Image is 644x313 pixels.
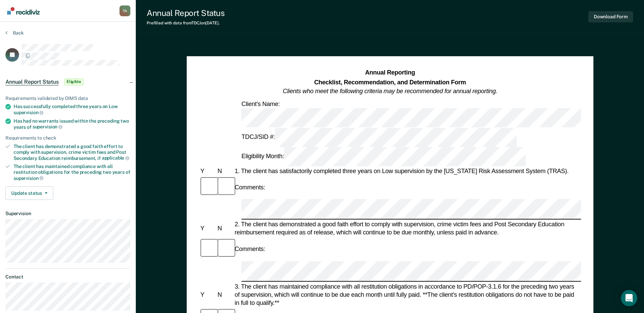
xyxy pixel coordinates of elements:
[5,211,130,216] dt: Supervision
[14,104,130,115] div: Has successfully completed three years on Low
[233,282,581,307] div: 3. The client has maintained compliance with all restitution obligations in accordance to PD/POP-...
[365,69,415,76] strong: Annual Reporting
[199,225,216,233] div: Y
[5,96,130,101] div: Requirements validated by OIMS data
[240,147,527,166] div: Eligibility Month:
[102,155,129,161] span: applicable
[314,79,466,85] strong: Checklist, Recommendation, and Determination Form
[14,144,130,161] div: The client has demonstrated a good faith effort to comply with supervision, crime victim fees and...
[588,11,633,22] button: Download Form
[119,5,130,16] div: T A
[216,225,233,233] div: N
[5,79,59,85] span: Annual Report Status
[64,79,84,85] span: Eligible
[216,291,233,299] div: N
[240,128,518,147] div: TDCJ/SID #:
[5,135,130,141] div: Requirements to check
[199,291,216,299] div: Y
[33,124,62,129] span: supervision
[199,167,216,175] div: Y
[216,167,233,175] div: N
[5,274,130,280] dt: Contact
[14,110,43,115] span: supervision
[283,88,497,95] em: Clients who meet the following criteria may be recommended for annual reporting.
[147,8,224,18] div: Annual Report Status
[14,118,130,130] div: Has had no warrants issued within the preceding two years of
[5,30,24,36] button: Back
[233,167,581,175] div: 1. The client has satisfactorily completed three years on Low supervision by the [US_STATE] Risk ...
[119,5,130,16] button: Profile dropdown button
[233,183,266,191] div: Comments:
[14,164,130,181] div: The client has maintained compliance with all restitution obligations for the preceding two years of
[233,245,266,253] div: Comments:
[147,21,224,25] div: Prefilled with data from TDCJ on [DATE] .
[233,221,581,237] div: 2. The client has demonstrated a good faith effort to comply with supervision, crime victim fees ...
[7,7,40,15] img: Recidiviz
[621,290,637,306] div: Open Intercom Messenger
[5,186,53,200] button: Update status
[14,175,43,181] span: supervision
